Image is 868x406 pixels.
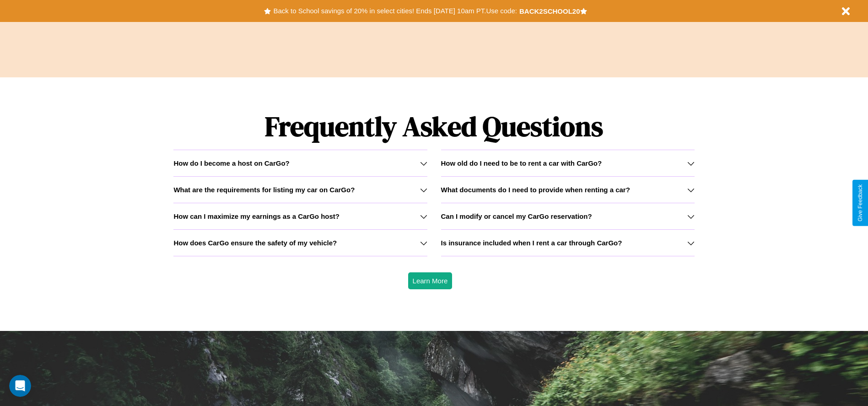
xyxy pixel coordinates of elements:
[173,159,289,167] h3: How do I become a host on CarGo?
[271,5,519,17] button: Back to School savings of 20% in select cities! Ends [DATE] 10am PT.Use code:
[173,103,694,150] h1: Frequently Asked Questions
[173,186,355,194] h3: What are the requirements for listing my car on CarGo?
[173,239,337,247] h3: How does CarGo ensure the safety of my vehicle?
[857,184,863,222] div: Give Feedback
[408,272,453,289] button: Learn More
[441,212,592,220] h3: Can I modify or cancel my CarGo reservation?
[519,7,580,15] b: BACK2SCHOOL20
[441,239,622,247] h3: Is insurance included when I rent a car through CarGo?
[441,186,630,194] h3: What documents do I need to provide when renting a car?
[173,212,340,220] h3: How can I maximize my earnings as a CarGo host?
[441,159,602,167] h3: How old do I need to be to rent a car with CarGo?
[9,375,31,397] iframe: Intercom live chat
